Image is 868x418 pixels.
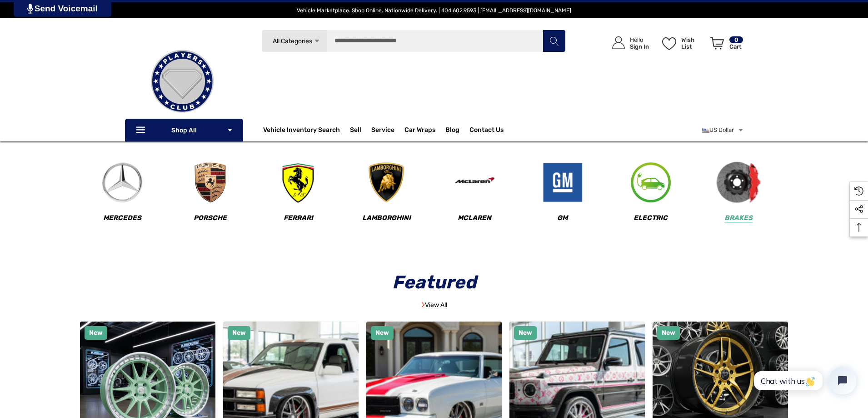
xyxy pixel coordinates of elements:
[79,162,166,233] a: Image Device Mercedes
[458,214,491,222] span: McLaren
[630,36,649,43] p: Hello
[724,214,753,222] span: Brakes
[706,27,744,63] a: Cart with 0 items
[630,43,649,50] p: Sign In
[255,162,342,233] a: Image Device Ferrari
[125,119,243,141] p: Shop All
[278,162,319,203] img: Image Device
[297,7,571,14] span: Vehicle Marketplace. Shop Online. Nationwide Delivery. | 404.602.9593 | [EMAIL_ADDRESS][DOMAIN_NAME]
[744,359,864,402] iframe: Tidio Chat
[362,214,411,222] span: Lamborghini
[343,162,430,233] a: Image Device Lamborghini
[375,329,389,337] span: New
[314,38,320,45] svg: Icon Arrow Down
[167,162,254,233] a: Image Device Porsche
[662,329,675,337] span: New
[135,125,149,136] svg: Icon Line
[607,162,694,233] a: Image Device Electric
[386,272,483,293] span: Featured
[404,126,435,136] span: Car Wraps
[630,162,671,203] img: Image Device
[103,214,141,222] span: Mercedes
[850,223,868,232] svg: Top
[519,329,532,337] span: New
[272,37,312,45] span: All Categories
[729,36,743,43] p: 0
[421,302,425,308] img: Image Banner
[634,214,668,222] span: Electric
[404,121,445,139] a: Car Wraps
[469,126,504,136] a: Contact Us
[137,36,228,127] img: Players Club | Cars For Sale
[557,214,568,222] span: GM
[261,30,327,52] a: All Categories Icon Arrow Down Icon Arrow Up
[681,36,705,50] p: Wish List
[366,162,407,203] img: Image Device
[421,301,447,309] a: View All
[542,162,583,203] img: Image Device
[263,126,340,136] a: Vehicle Inventory Search
[431,162,518,233] a: Image Device McLaren
[284,214,313,222] span: Ferrari
[854,205,863,214] svg: Social Media
[710,37,724,50] svg: Review Your Cart
[695,162,782,233] a: Image Device Brakes
[454,162,495,203] img: Image Device
[729,43,743,50] p: Cart
[232,329,246,337] span: New
[445,126,459,136] a: Blog
[190,162,231,203] img: Image Device
[716,160,761,205] img: Image Device
[658,27,706,59] a: Wish List Wish List
[371,126,394,136] a: Service
[602,27,653,59] a: Sign in
[519,162,606,233] a: Image Device GM
[854,186,863,196] svg: Recently Viewed
[194,214,227,222] span: Porsche
[102,162,143,203] img: Image Device
[662,37,676,50] svg: Wish List
[227,127,233,133] svg: Icon Arrow Down
[350,126,361,136] span: Sell
[543,30,565,52] button: Search
[89,329,103,337] span: New
[27,4,33,14] img: PjwhLS0gR2VuZXJhdG9yOiBHcmF2aXQuaW8gLS0+PHN2ZyB4bWxucz0iaHR0cDovL3d3dy53My5vcmcvMjAwMC9zdmciIHhtb...
[350,121,371,139] a: Sell
[702,121,744,139] a: USD
[612,36,625,49] svg: Icon User Account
